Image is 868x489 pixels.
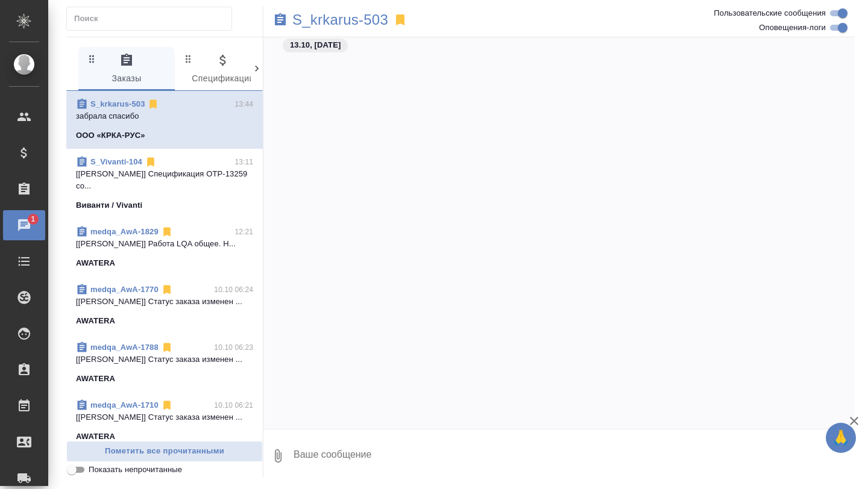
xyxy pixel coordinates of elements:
span: Спецификации [182,53,264,86]
p: AWATERA [76,257,115,269]
a: S_krkarus-503 [292,14,388,26]
div: medqa_AwA-182912:21[[PERSON_NAME]] Работа LQA общее. Н...AWATERA [66,219,263,276]
div: medqa_AwA-171010.10 06:21[[PERSON_NAME]] Статус заказа изменен ...AWATERA [66,392,263,450]
p: AWATERA [76,315,115,327]
svg: Отписаться [161,341,173,354]
button: Пометить все прочитанными [66,441,263,462]
div: medqa_AwA-177010.10 06:24[[PERSON_NAME]] Статус заказа изменен ...AWATERA [66,276,263,334]
span: Пометить все прочитанными [73,444,256,458]
p: 13:11 [234,156,253,168]
svg: Отписаться [161,399,173,411]
a: 1 [3,210,45,240]
p: 12:21 [234,226,253,238]
svg: Отписаться [161,226,173,238]
svg: Отписаться [161,284,173,296]
a: medqa_AwA-1788 [90,343,159,352]
p: [[PERSON_NAME]] Спецификация OTP-13259 со... [76,168,253,192]
div: medqa_AwA-178810.10 06:23[[PERSON_NAME]] Статус заказа изменен ...AWATERA [66,334,263,392]
svg: Отписаться [147,98,159,110]
p: AWATERA [76,431,115,443]
svg: Отписаться [145,156,157,168]
p: 10.10 06:23 [214,341,253,354]
a: S_Vivanti-104 [90,157,142,166]
p: ООО «КРКА-РУС» [76,129,145,142]
span: Показать непрочитанные [89,464,182,476]
button: 🙏 [826,423,856,453]
p: Виванти / Vivanti [76,199,142,211]
div: S_krkarus-50313:44забрала спасибоООО «КРКА-РУС» [66,91,263,149]
a: medqa_AwA-1829 [90,227,159,236]
div: S_Vivanti-10413:11[[PERSON_NAME]] Спецификация OTP-13259 со...Виванти / Vivanti [66,149,263,219]
p: [[PERSON_NAME]] Статус заказа изменен ... [76,411,253,423]
span: 1 [24,213,42,225]
span: Пользовательские сообщения [714,7,826,19]
span: Заказы [86,53,168,86]
p: [[PERSON_NAME]] Работа LQA общее. Н... [76,238,253,250]
p: забрала спасибо [76,110,253,122]
a: medqa_AwA-1770 [90,285,159,294]
input: Поиск [74,10,231,27]
p: 13:44 [234,98,253,110]
p: AWATERA [76,373,115,385]
a: medqa_AwA-1710 [90,400,159,410]
p: 10.10 06:21 [214,399,253,411]
p: [[PERSON_NAME]] Статус заказа изменен ... [76,296,253,308]
span: Оповещения-логи [759,22,826,34]
svg: Зажми и перетащи, чтобы поменять порядок вкладок [86,53,98,64]
a: S_krkarus-503 [90,99,145,108]
span: 🙏 [831,425,851,450]
p: 13.10, [DATE] [290,39,341,51]
svg: Зажми и перетащи, чтобы поменять порядок вкладок [183,53,194,64]
p: 10.10 06:24 [214,284,253,296]
p: [[PERSON_NAME]] Статус заказа изменен ... [76,354,253,366]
